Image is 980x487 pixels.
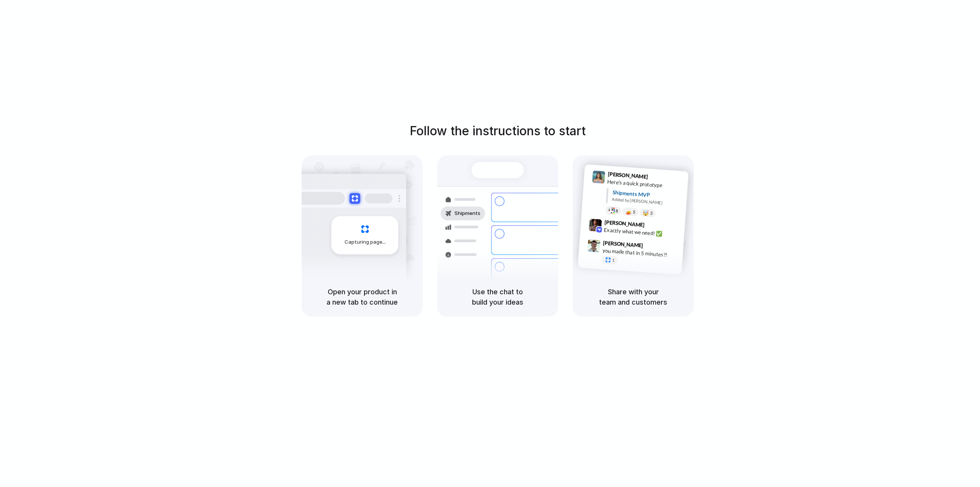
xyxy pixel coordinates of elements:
span: [PERSON_NAME] [604,218,645,229]
div: Here's a quick prototype [607,178,684,191]
div: you made that in 5 minutes?! [602,246,679,259]
div: Exactly what we need! ✅ [604,226,680,239]
span: 5 [633,210,635,214]
span: 8 [616,209,618,213]
h5: Open your product in a new tab to continue [311,287,413,307]
span: 9:41 AM [650,174,666,183]
span: 1 [612,258,615,262]
span: [PERSON_NAME] [608,170,648,181]
h1: Follow the instructions to start [410,122,586,140]
span: [PERSON_NAME] [603,239,644,250]
span: 3 [650,211,653,215]
span: Capturing page [345,238,387,246]
div: Shipments MVP [612,189,683,201]
span: 9:47 AM [645,242,661,251]
span: Shipments [454,210,480,217]
div: Added by [PERSON_NAME] [612,196,682,207]
h5: Share with your team and customers [582,287,684,307]
div: 🤯 [643,210,649,216]
span: 9:42 AM [647,221,663,231]
h5: Use the chat to build your ideas [446,287,549,307]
